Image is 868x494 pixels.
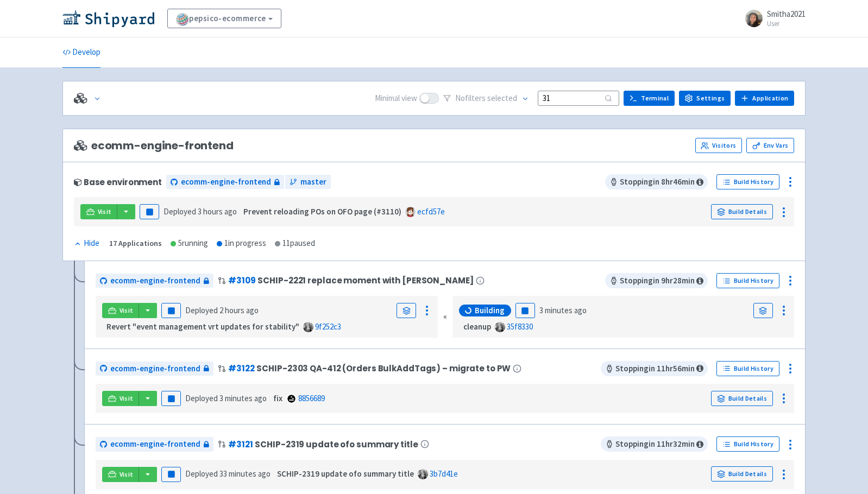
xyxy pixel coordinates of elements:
a: 8856689 [298,393,325,403]
a: Terminal [624,91,675,106]
a: ecomm-engine-frontend [96,274,213,288]
span: ecomm-engine-frontend [110,438,200,451]
span: Visit [119,306,134,315]
a: Build History [716,174,779,189]
a: ecomm-engine-frontend [96,362,213,376]
span: SCHIP-2319 update ofo summary title [255,440,418,449]
a: ecomm-engine-frontend [166,175,284,189]
button: Pause [515,303,535,318]
input: Search... [538,91,619,105]
a: #3109 [228,275,255,286]
a: 35f8330 [507,321,533,332]
a: Visit [80,204,117,219]
span: ecomm-engine-frontend [110,275,200,287]
span: Deployed [185,305,259,315]
a: #3121 [228,439,253,450]
strong: Prevent reloading POs on OFO page (#3110) [243,206,401,217]
strong: SCHIP-2319 update ofo summary title [277,468,414,479]
span: Visit [98,207,112,216]
div: 1 in progress [217,237,266,250]
a: Env Vars [746,138,794,153]
strong: fix [273,393,282,403]
div: Hide [74,237,99,250]
span: ecomm-engine-frontend [181,176,271,188]
span: Stopping in 11 hr 32 min [601,436,708,452]
a: Application [735,91,794,106]
span: ecomm-engine-frontend [110,363,200,375]
a: ecomm-engine-frontend [96,437,213,452]
a: Develop [62,37,100,68]
a: master [285,175,331,189]
span: ecomm-engine-frontend [74,140,234,152]
a: ecfd57e [417,206,445,217]
span: Stopping in 9 hr 28 min [605,273,708,288]
time: 33 minutes ago [219,468,271,479]
time: 3 minutes ago [539,305,587,315]
time: 3 minutes ago [219,393,267,403]
a: pepsico-ecommerce [167,9,281,28]
a: 3b7d41e [430,468,458,479]
a: Smitha2021 User [739,10,806,27]
a: Settings [679,91,731,106]
div: Base environment [74,178,162,187]
time: 2 hours ago [219,305,259,315]
span: Smitha2021 [767,9,806,19]
a: Build Details [711,466,773,482]
span: Visit [119,394,134,403]
a: Build History [716,361,779,376]
a: Visit [102,391,139,406]
a: Visit [102,467,139,482]
span: SCHIP-2221 replace moment with [PERSON_NAME] [257,276,473,285]
small: User [767,20,806,27]
a: Build History [716,436,779,452]
span: Visit [119,470,134,479]
span: Stopping in 8 hr 46 min [605,174,708,189]
div: 5 running [171,237,208,250]
a: Visit [102,303,139,318]
div: 17 Applications [109,237,162,250]
a: Visitors [695,138,742,153]
button: Pause [161,467,181,482]
span: Deployed [163,206,237,217]
button: Hide [74,237,100,250]
button: Pause [161,391,181,406]
strong: cleanup [463,321,491,332]
span: Stopping in 11 hr 56 min [601,361,708,376]
div: « [443,296,447,338]
span: SCHIP-2303 QA-412 (Orders BulkAddTags) – migrate to PW [256,364,511,373]
button: Pause [161,303,181,318]
a: #3122 [228,363,254,374]
a: Build Details [711,391,773,406]
a: Build Details [711,204,773,219]
span: Building [475,305,505,316]
span: Deployed [185,393,267,403]
span: No filter s [455,92,517,105]
span: Deployed [185,468,271,479]
span: master [300,176,326,188]
a: 9f252c3 [315,321,341,332]
span: Minimal view [375,92,417,105]
strong: Revert "event management vrt updates for stability" [106,321,299,332]
button: Pause [140,204,159,219]
img: Shipyard logo [62,10,154,27]
time: 3 hours ago [198,206,237,217]
div: 11 paused [275,237,315,250]
a: Build History [716,273,779,288]
span: selected [487,93,517,103]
